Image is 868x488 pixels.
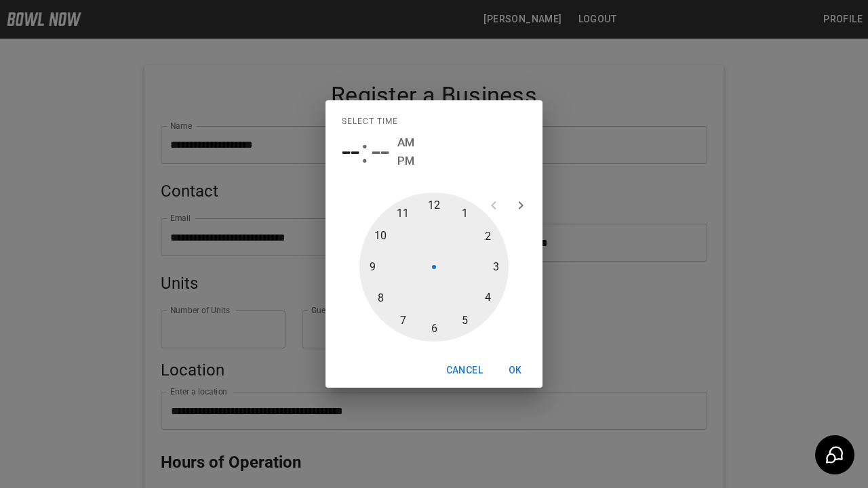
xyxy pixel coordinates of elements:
[372,133,389,171] button: --
[361,133,369,171] span: :
[494,358,537,383] button: OK
[441,358,488,383] button: Cancel
[397,152,414,170] button: PM
[397,134,414,152] button: AM
[507,192,534,219] button: open next view
[342,133,359,171] button: --
[342,111,398,133] span: Select time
